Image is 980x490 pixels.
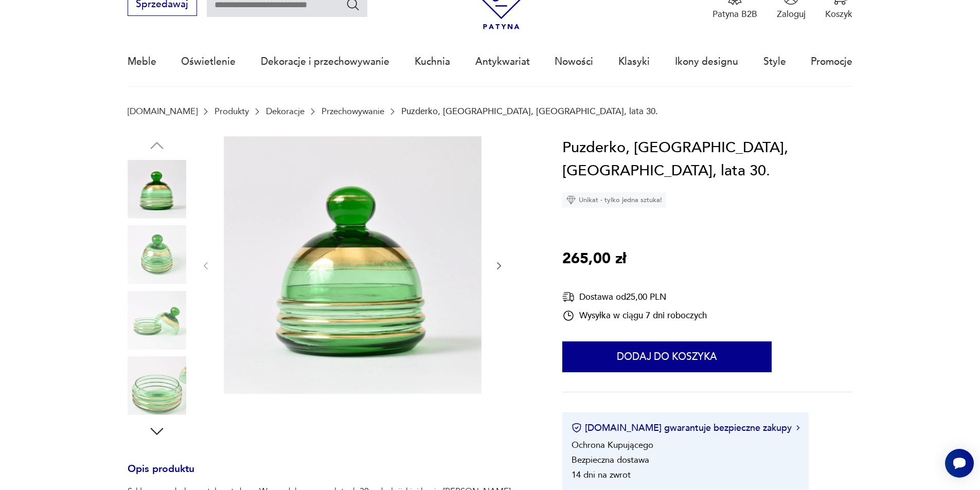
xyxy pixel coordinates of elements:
img: Ikona strzałki w prawo [796,425,799,430]
img: Zdjęcie produktu Puzderko, De Rupel, Belgia, lata 30. [224,136,482,394]
h3: Opis produktu [128,465,533,486]
a: Ikony designu [675,38,738,85]
a: Przechowywanie [322,106,384,116]
a: Kuchnia [415,38,450,85]
li: Bezpieczna dostawa [572,454,649,466]
p: Zaloguj [777,8,806,20]
button: Dodaj do koszyka [562,341,772,372]
img: Ikona dostawy [562,291,575,303]
a: Sprzedawaj [128,1,197,9]
button: [DOMAIN_NAME] gwarantuje bezpieczne zakupy [572,422,799,434]
img: Ikona diamentu [566,195,576,205]
iframe: Smartsupp widget button [945,449,974,478]
img: Zdjęcie produktu Puzderko, De Rupel, Belgia, lata 30. [128,225,186,284]
a: [DOMAIN_NAME] [128,106,198,116]
div: Wysyłka w ciągu 7 dni roboczych [562,310,707,322]
div: Dostawa od 25,00 PLN [562,291,707,303]
li: 14 dni na zwrot [572,469,631,481]
p: Puzderko, [GEOGRAPHIC_DATA], [GEOGRAPHIC_DATA], lata 30. [401,106,658,116]
a: Antykwariat [475,38,530,85]
img: Zdjęcie produktu Puzderko, De Rupel, Belgia, lata 30. [128,356,186,415]
a: Dekoracje [266,106,305,116]
p: Koszyk [825,8,852,20]
li: Ochrona Kupującego [572,439,653,451]
img: Ikona certyfikatu [572,423,582,433]
a: Style [763,38,786,85]
h1: Puzderko, [GEOGRAPHIC_DATA], [GEOGRAPHIC_DATA], lata 30. [562,136,852,183]
img: Zdjęcie produktu Puzderko, De Rupel, Belgia, lata 30. [128,291,186,350]
a: Dekoracje i przechowywanie [261,38,389,85]
a: Produkty [215,106,249,116]
div: Unikat - tylko jedna sztuka! [562,192,666,208]
p: 265,00 zł [562,247,626,271]
a: Meble [128,38,156,85]
p: Patyna B2B [712,8,757,20]
img: Zdjęcie produktu Puzderko, De Rupel, Belgia, lata 30. [128,160,186,219]
a: Promocje [811,38,852,85]
a: Oświetlenie [181,38,236,85]
a: Klasyki [618,38,650,85]
a: Nowości [555,38,593,85]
